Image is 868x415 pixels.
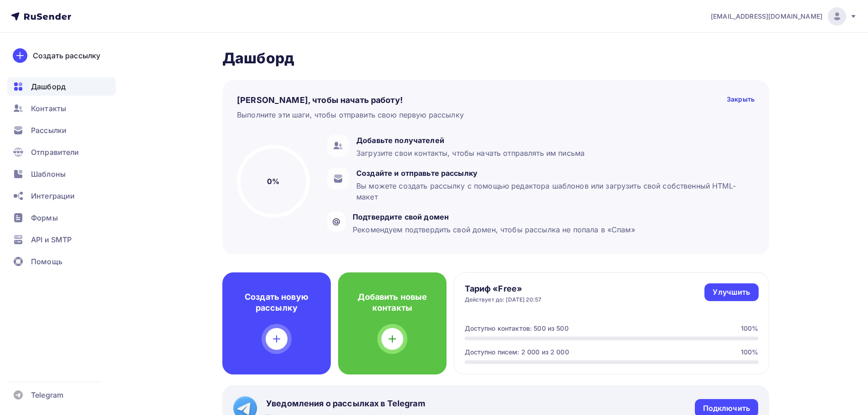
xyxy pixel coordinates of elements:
span: Рассылки [31,125,67,136]
span: Контакты [31,103,66,114]
span: Формы [31,212,58,223]
div: Выполните эти шаги, чтобы отправить свою первую рассылку [237,109,464,120]
div: Действует до: [DATE] 20:57 [465,296,542,303]
span: Telegram [31,389,63,400]
h2: Дашборд [222,49,769,67]
span: API и SMTP [31,234,72,245]
div: Улучшить [713,287,750,297]
span: [EMAIL_ADDRESS][DOMAIN_NAME] [711,12,822,21]
span: Помощь [31,256,62,267]
div: Вы можете создать рассылку с помощью редактора шаблонов или загрузить свой собственный HTML-макет [356,180,750,202]
h4: Добавить новые контакты [353,292,432,313]
div: Рекомендуем подтвердить свой домен, чтобы рассылка не попала в «Спам» [353,224,635,235]
div: 100% [741,348,759,357]
div: Закрыть [727,95,755,106]
a: Дашборд [7,77,116,96]
span: Интеграции [31,190,75,201]
a: Рассылки [7,121,116,139]
a: Формы [7,209,116,227]
span: Отправители [31,147,79,158]
div: Создайте и отправьте рассылку [356,168,750,179]
a: Контакты [7,99,116,118]
span: Дашборд [31,81,66,92]
a: [EMAIL_ADDRESS][DOMAIN_NAME] [711,7,857,26]
h4: [PERSON_NAME], чтобы начать работу! [237,95,403,106]
div: Добавьте получателей [356,135,585,146]
div: Загрузите свои контакты, чтобы начать отправлять им письма [356,148,585,159]
a: Шаблоны [7,165,116,183]
div: Подключить [703,403,750,414]
h4: Создать новую рассылку [237,292,316,313]
div: Доступно писем: 2 000 из 2 000 [465,348,569,357]
div: Подтвердите свой домен [353,211,635,222]
span: Уведомления о рассылках в Telegram [266,398,521,409]
a: Отправители [7,143,116,161]
div: Создать рассылку [33,50,100,61]
span: Шаблоны [31,169,66,179]
h4: Тариф «Free» [465,283,542,294]
div: Доступно контактов: 500 из 500 [465,324,569,333]
div: 100% [741,324,759,333]
h5: 0% [267,176,279,187]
